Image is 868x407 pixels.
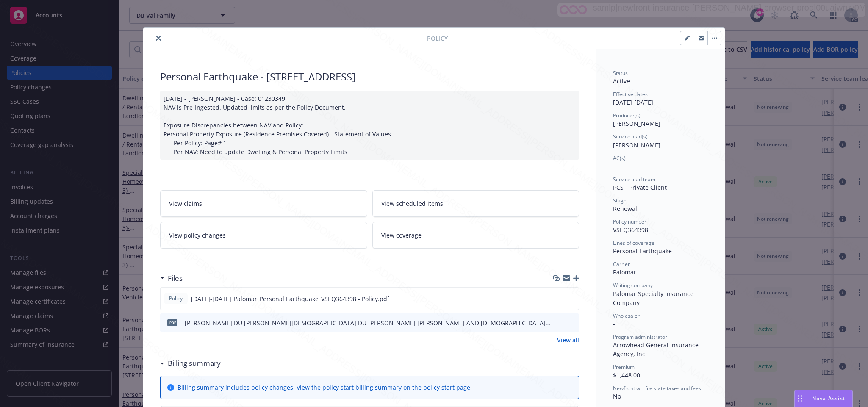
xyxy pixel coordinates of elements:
[613,385,701,392] span: Newfront will file state taxes and fees
[812,395,846,402] span: Nova Assist
[795,390,805,407] div: Drag to move
[169,231,226,240] span: View policy changes
[372,190,580,217] a: View scheduled items
[554,294,561,303] button: download file
[613,141,660,149] span: [PERSON_NAME]
[427,34,448,43] span: Policy
[160,91,579,160] div: [DATE] - [PERSON_NAME] - Case: 01230349 NAV is Pre-Ingested. Updated limits as per the Policy Doc...
[568,294,575,303] button: preview file
[613,226,648,234] span: VSEQ364398
[160,273,183,284] div: Files
[167,319,177,326] span: pdf
[613,239,654,246] span: Lines of coverage
[613,320,615,328] span: -
[794,390,853,407] button: Nova Assist
[555,318,561,327] button: download file
[169,199,202,208] span: View claims
[177,383,472,392] div: Billing summary includes policy changes. View the policy start billing summary on the .
[568,318,576,327] button: preview file
[423,383,470,391] a: policy start page
[613,197,627,204] span: Stage
[185,318,551,327] div: [PERSON_NAME] DU [PERSON_NAME][DEMOGRAPHIC_DATA] DU [PERSON_NAME] [PERSON_NAME] AND [DEMOGRAPHIC_...
[613,247,672,255] span: Personal Earthquake
[613,290,695,307] span: Palomar Specialty Insurance Company
[160,358,221,369] div: Billing summary
[160,190,367,217] a: View claims
[613,282,653,289] span: Writing company
[613,176,655,183] span: Service lead team
[381,199,443,208] span: View scheduled items
[168,358,221,369] h3: Billing summary
[613,260,630,268] span: Carrier
[613,341,700,358] span: Arrowhead General Insurance Agency, Inc.
[613,91,648,98] span: Effective dates
[160,69,579,84] div: Personal Earthquake - [STREET_ADDRESS]
[613,133,648,140] span: Service lead(s)
[381,231,422,240] span: View coverage
[613,218,646,225] span: Policy number
[153,33,164,43] button: close
[613,91,708,107] div: [DATE] - [DATE]
[613,77,630,85] span: Active
[613,112,641,119] span: Producer(s)
[613,119,660,127] span: [PERSON_NAME]
[160,222,367,249] a: View policy changes
[613,333,667,341] span: Program administrator
[557,335,579,344] a: View all
[191,294,389,303] span: [DATE]-[DATE]_Palomar_Personal Earthquake_VSEQ364398 - Policy.pdf
[613,392,621,400] span: No
[613,371,640,379] span: $1,448.00
[167,295,184,302] span: Policy
[613,312,640,319] span: Wholesaler
[613,205,637,213] span: Renewal
[613,69,628,77] span: Status
[372,222,580,249] a: View coverage
[613,363,635,371] span: Premium
[613,183,667,191] span: PCS - Private Client
[613,162,615,170] span: -
[613,268,636,276] span: Palomar
[613,155,626,162] span: AC(s)
[168,273,183,284] h3: Files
